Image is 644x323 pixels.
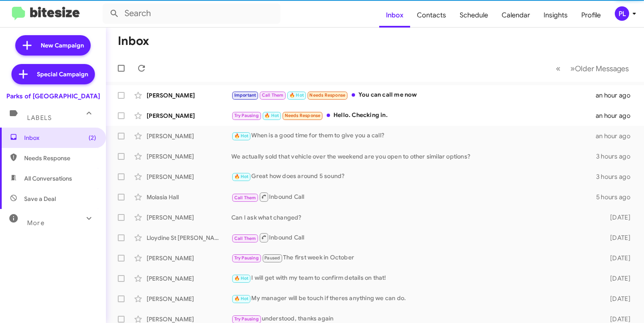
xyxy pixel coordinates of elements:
div: Lloydine St [PERSON_NAME] [147,234,231,242]
span: Call Them [234,195,256,200]
div: [PERSON_NAME] [147,91,231,100]
a: Special Campaign [11,64,95,84]
div: I will get with my team to confirm details on that! [231,273,600,283]
div: [PERSON_NAME] [147,132,231,140]
a: Inbox [379,3,410,28]
nav: Page navigation example [551,60,634,77]
div: Can I ask what changed? [231,213,600,222]
span: 🔥 Hot [234,133,249,139]
span: (2) [89,134,96,142]
div: an hour ago [596,132,637,140]
div: PL [615,6,629,21]
div: Inbound Call [231,232,600,243]
div: [PERSON_NAME] [147,111,231,120]
div: The first week in October [231,253,600,263]
span: Call Them [262,92,284,98]
a: Insights [537,3,575,28]
a: New Campaign [15,35,91,56]
div: Hello. Checking in. [231,111,596,120]
span: Try Pausing [234,255,259,261]
span: Important [234,92,256,98]
span: All Conversations [24,174,72,183]
div: [PERSON_NAME] [147,152,231,161]
div: My manager will be touch if theres anything we can do. [231,294,600,304]
div: [PERSON_NAME] [147,274,231,283]
span: 🔥 Hot [234,174,249,179]
div: 5 hours ago [596,193,637,201]
h1: Inbox [118,34,149,48]
div: an hour ago [596,111,637,120]
div: You can call me now [231,90,596,100]
span: 🔥 Hot [264,113,279,118]
div: [DATE] [600,274,637,283]
div: 3 hours ago [596,173,637,181]
span: Paused [264,255,280,261]
span: Needs Response [24,154,96,162]
button: Previous [551,60,566,77]
a: Schedule [453,3,495,28]
a: Profile [575,3,608,28]
div: When is a good time for them to give you a call? [231,131,596,141]
button: PL [608,6,635,21]
div: Parks of [GEOGRAPHIC_DATA] [6,92,100,100]
span: More [27,219,44,227]
span: Special Campaign [37,70,88,78]
span: Try Pausing [234,113,259,118]
span: New Campaign [41,41,84,50]
span: Older Messages [575,64,629,73]
div: 3 hours ago [596,152,637,161]
div: [PERSON_NAME] [147,254,231,262]
input: Search [103,3,280,24]
span: 🔥 Hot [234,296,249,301]
span: Try Pausing [234,316,259,322]
span: Call Them [234,236,256,241]
div: [PERSON_NAME] [147,173,231,181]
div: Great how does around 5 sound? [231,172,596,181]
span: » [570,63,575,74]
div: We actually sold that vehicle over the weekend are you open to other similar options? [231,152,596,161]
span: Labels [27,114,52,122]
div: an hour ago [596,91,637,100]
span: Inbox [24,134,96,142]
div: [PERSON_NAME] [147,213,231,222]
span: Needs Response [285,113,321,118]
span: Save a Deal [24,195,56,203]
span: 🔥 Hot [234,276,249,281]
span: 🔥 Hot [289,92,304,98]
span: « [556,63,561,74]
div: [DATE] [600,234,637,242]
button: Next [565,60,634,77]
div: Inbound Call [231,192,596,202]
div: [DATE] [600,295,637,303]
div: Molasia Hall [147,193,231,201]
div: [DATE] [600,213,637,222]
a: Calendar [495,3,537,28]
span: Needs Response [309,92,345,98]
div: [DATE] [600,254,637,262]
a: Contacts [410,3,453,28]
div: [PERSON_NAME] [147,295,231,303]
